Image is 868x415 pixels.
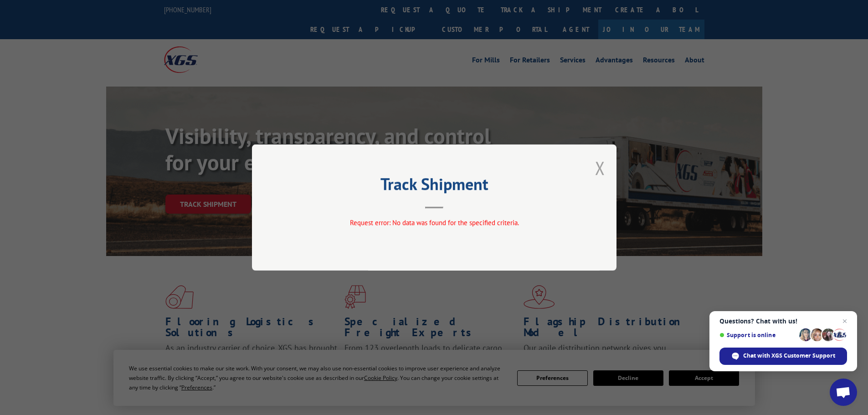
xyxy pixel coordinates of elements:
span: Support is online [719,332,796,338]
button: Close modal [595,156,605,180]
span: Chat with XGS Customer Support [743,352,835,360]
span: Chat with XGS Customer Support [719,348,847,365]
a: Open chat [830,379,857,406]
h2: Track Shipment [298,178,571,195]
span: Questions? Chat with us! [719,318,847,325]
span: Request error: No data was found for the specified criteria. [349,218,519,227]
